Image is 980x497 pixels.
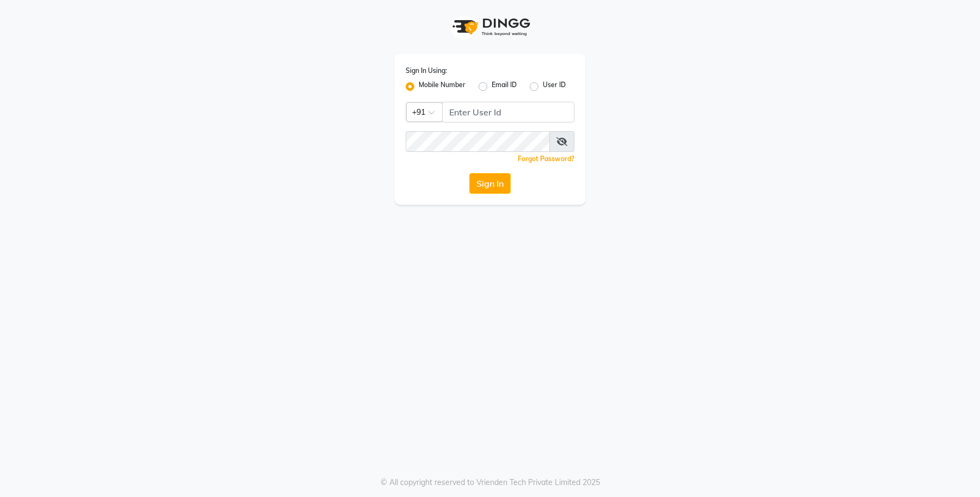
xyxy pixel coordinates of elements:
img: logo1.svg [446,11,534,43]
label: Email ID [492,80,517,93]
label: Mobile Number [419,80,465,93]
input: Username [442,102,574,122]
label: Sign In Using: [406,66,447,76]
label: User ID [543,80,566,93]
a: Forgot Password? [518,155,574,163]
input: Username [406,131,550,152]
button: Sign In [469,173,511,194]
